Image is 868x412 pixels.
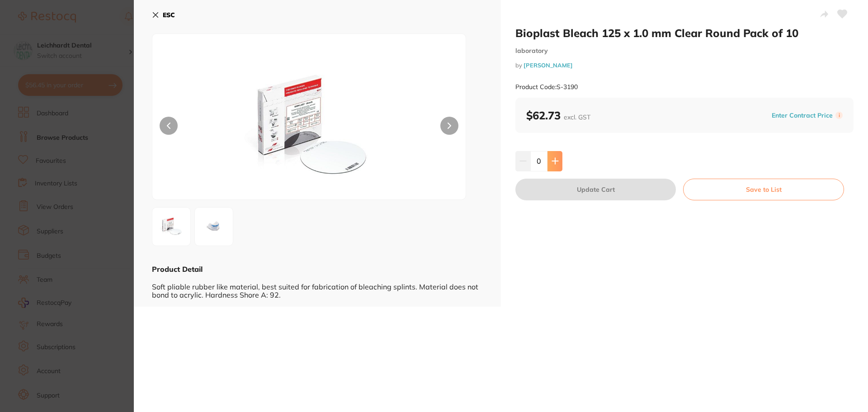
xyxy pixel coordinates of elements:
span: excl. GST [564,113,590,121]
div: Soft pliable rubber like material, best suited for fabrication of bleaching splints. Material doe... [152,274,483,299]
label: i [835,112,843,119]
small: laboratory [515,47,854,55]
img: cGc [215,57,403,199]
img: cGc [155,210,188,243]
small: Product Code: S-3190 [515,83,578,91]
button: Save to List [683,179,844,200]
small: by [515,62,854,69]
a: [PERSON_NAME] [524,62,573,69]
button: Update Cart [515,179,676,200]
h2: Bioplast Bleach 125 x 1.0 mm Clear Round Pack of 10 [515,26,854,40]
button: Enter Contract Price [769,111,835,120]
b: ESC [163,11,175,19]
img: LmpwZw [198,210,230,243]
b: Product Detail [152,265,203,274]
b: $62.73 [526,109,590,122]
button: ESC [152,7,175,23]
